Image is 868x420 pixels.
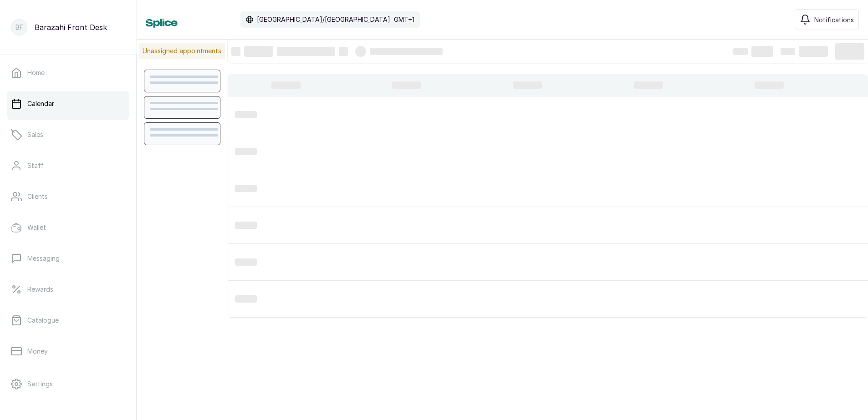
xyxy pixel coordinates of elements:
p: Catalogue [27,316,59,325]
a: Sales [7,122,129,147]
a: Money [7,339,129,364]
p: BF [15,23,23,32]
p: Rewards [27,285,53,294]
a: Calendar [7,91,129,116]
a: Clients [7,184,129,209]
p: GMT+1 [394,15,414,24]
p: Sales [27,130,43,139]
a: Settings [7,371,129,397]
p: Settings [27,380,53,389]
a: Wallet [7,215,129,240]
a: Rewards [7,277,129,302]
p: Staff [27,161,44,170]
p: Unassigned appointments [139,43,225,59]
p: Clients [27,192,48,201]
span: Notifications [814,15,854,25]
a: Home [7,60,129,86]
a: Staff [7,153,129,178]
p: Home [27,68,45,77]
p: [GEOGRAPHIC_DATA]/[GEOGRAPHIC_DATA] [257,15,390,24]
button: Notifications [795,9,859,30]
p: Calendar [27,99,54,108]
p: Wallet [27,223,46,232]
p: Messaging [27,254,60,263]
a: Messaging [7,246,129,271]
a: Catalogue [7,308,129,333]
p: Barazahi Front Desk [35,22,107,33]
p: Money [27,347,48,356]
